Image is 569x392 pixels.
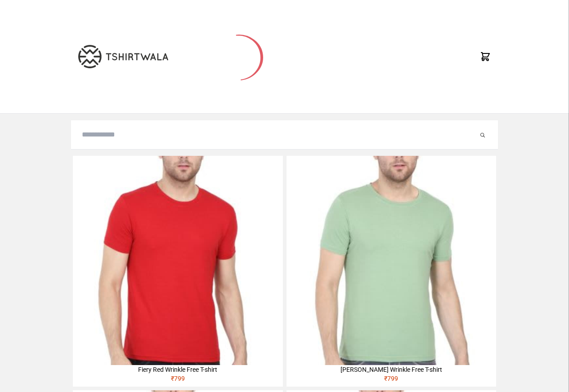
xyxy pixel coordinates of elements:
img: TW-LOGO-400-104.png [78,45,168,68]
img: 4M6A2211-320x320.jpg [287,156,496,365]
div: Fiery Red Wrinkle Free T-shirt [73,365,282,374]
a: Fiery Red Wrinkle Free T-shirt₹799 [73,156,282,387]
img: 4M6A2225-320x320.jpg [73,156,282,365]
div: [PERSON_NAME] Wrinkle Free T-shirt [287,365,496,374]
div: ₹ 799 [73,374,282,387]
button: Submit your search query. [478,129,487,140]
a: [PERSON_NAME] Wrinkle Free T-shirt₹799 [287,156,496,387]
div: ₹ 799 [287,374,496,387]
